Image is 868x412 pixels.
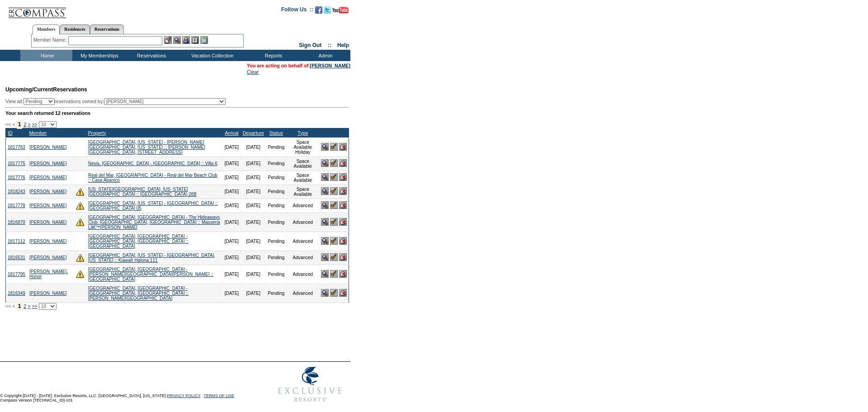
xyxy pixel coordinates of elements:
img: There are insufficient days and/or tokens to cover this reservation [76,202,84,210]
td: Pending [266,251,287,265]
a: [GEOGRAPHIC_DATA], [GEOGRAPHIC_DATA] - [PERSON_NAME][GEOGRAPHIC_DATA][PERSON_NAME] :: [GEOGRAPHIC... [88,267,213,282]
a: [GEOGRAPHIC_DATA], [GEOGRAPHIC_DATA] - [GEOGRAPHIC_DATA], [GEOGRAPHIC_DATA] :: [GEOGRAPHIC_DATA] [88,234,189,249]
td: [DATE] [241,284,266,303]
img: Confirm Reservation [330,143,338,151]
a: Members [33,24,60,34]
span: Reservations [5,86,87,93]
img: There are insufficient days and/or tokens to cover this reservation [76,218,84,226]
span: You are acting on behalf of: [247,63,350,68]
div: Member Name: [33,36,68,44]
a: 1817775 [8,161,25,166]
td: [DATE] [222,251,241,265]
img: View Reservation [321,289,329,297]
img: Confirm Reservation [330,201,338,209]
td: Follow Us :: [281,5,313,16]
img: Become our fan on Facebook [315,6,322,14]
span: << [5,303,11,309]
img: Cancel Reservation [339,289,347,297]
td: [DATE] [222,137,241,156]
a: ID [8,130,13,136]
img: Cancel Reservation [339,187,347,195]
td: Reports [246,50,298,61]
a: Reservations [90,24,124,34]
td: [DATE] [241,137,266,156]
a: >> [32,303,37,309]
td: [DATE] [241,170,266,185]
span: Upcoming/Current [5,86,53,93]
img: Reservations [191,36,199,44]
img: View Reservation [321,173,329,181]
td: Pending [266,199,287,213]
a: Type [297,130,308,136]
a: TERMS OF USE [204,393,235,398]
td: Pending [266,232,287,251]
a: [GEOGRAPHIC_DATA], [US_STATE] - [GEOGRAPHIC_DATA] :: [GEOGRAPHIC_DATA] 05 [88,201,218,211]
td: Reservations [124,50,176,61]
td: Pending [266,156,287,170]
img: View [173,36,181,44]
td: Pending [266,185,287,199]
img: Cancel Reservation [339,159,347,167]
img: View Reservation [321,253,329,261]
img: Cancel Reservation [339,173,347,181]
td: [DATE] [222,284,241,303]
img: b_edit.gif [164,36,172,44]
span: < [12,303,15,309]
span: < [12,122,15,127]
td: [DATE] [222,199,241,213]
img: Confirm Reservation [330,253,338,261]
a: [PERSON_NAME] [29,145,66,150]
a: [GEOGRAPHIC_DATA], [US_STATE] - [GEOGRAPHIC_DATA], [US_STATE] :: Kiawah Halona 111 [88,253,215,263]
a: [PERSON_NAME] [29,203,66,208]
a: [PERSON_NAME] [29,189,66,194]
td: Pending [266,213,287,232]
td: Advanced [287,213,319,232]
span: 1 [17,302,23,311]
a: 1817778 [8,203,25,208]
img: Confirm Reservation [330,237,338,245]
td: Pending [266,284,287,303]
a: [PERSON_NAME] [29,291,66,296]
img: View Reservation [321,218,329,226]
a: 1817776 [8,175,25,180]
img: Exclusive Resorts [269,362,350,407]
img: View Reservation [321,187,329,195]
td: [DATE] [241,251,266,265]
img: Confirm Reservation [330,270,338,278]
img: Confirm Reservation [330,289,338,297]
img: There are insufficient days and/or tokens to cover this reservation [76,188,84,196]
a: Subscribe to our YouTube Channel [332,9,349,14]
td: [DATE] [222,213,241,232]
img: There are insufficient days and/or tokens to cover this reservation [76,270,84,278]
td: Space Available Holiday [287,137,319,156]
a: 1816349 [8,291,25,296]
img: View Reservation [321,159,329,167]
img: View Reservation [321,270,329,278]
td: [DATE] [222,265,241,284]
td: Pending [266,170,287,185]
img: View Reservation [321,143,329,151]
a: [PERSON_NAME], Honor [29,269,68,279]
a: [PERSON_NAME] [29,220,66,225]
img: Cancel Reservation [339,143,347,151]
a: [GEOGRAPHIC_DATA], [GEOGRAPHIC_DATA] - [GEOGRAPHIC_DATA], [GEOGRAPHIC_DATA] :: [PERSON_NAME][GEOG... [88,286,189,301]
td: [DATE] [241,156,266,170]
a: 1817112 [8,239,25,244]
img: View Reservation [321,201,329,209]
a: 1817795 [8,272,25,277]
a: 2 [24,122,26,127]
td: [DATE] [241,185,266,199]
img: There are insufficient days and/or tokens to cover this reservation [76,254,84,262]
img: Confirm Reservation [330,218,338,226]
img: Cancel Reservation [339,237,347,245]
a: Residences [60,24,90,34]
div: View all: reservations owned by: [5,98,230,105]
img: b_calculator.gif [200,36,208,44]
td: Home [20,50,72,61]
img: Confirm Reservation [330,173,338,181]
img: Follow us on Twitter [324,6,331,14]
td: Advanced [287,284,319,303]
td: [DATE] [241,199,266,213]
td: [DATE] [222,232,241,251]
a: Help [337,42,349,48]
